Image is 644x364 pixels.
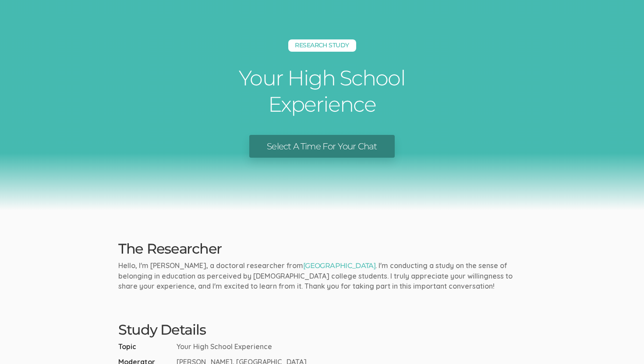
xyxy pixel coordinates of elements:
span: Topic [118,342,173,352]
span: Your High School Experience [177,342,272,352]
h2: The Researcher [118,241,526,256]
a: Select A Time For Your Chat [249,135,394,158]
h1: Your High School Experience [191,65,453,117]
h2: Study Details [118,322,526,337]
h5: Research Study [288,39,356,52]
a: [GEOGRAPHIC_DATA] [303,262,375,270]
p: Hello, I'm [PERSON_NAME], a doctoral researcher from . I'm conducting a study on the sense of bel... [118,261,526,291]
